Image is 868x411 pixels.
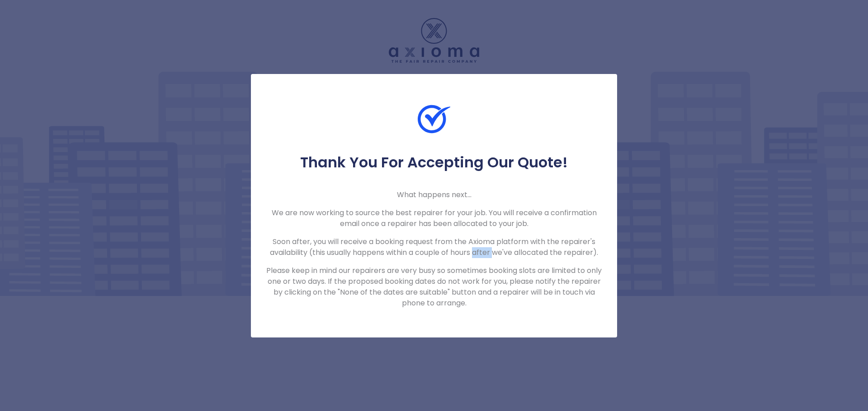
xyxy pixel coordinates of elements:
[265,153,603,171] h5: Thank You For Accepting Our Quote!
[418,103,450,135] img: Check
[265,236,603,258] p: Soon after, you will receive a booking request from the Axioma platform with the repairer's avail...
[265,189,603,200] p: What happens next...
[265,265,603,309] p: Please keep in mind our repairers are very busy so sometimes booking slots are limited to only on...
[265,208,603,229] p: We are now working to source the best repairer for your job. You will receive a confirmation emai...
